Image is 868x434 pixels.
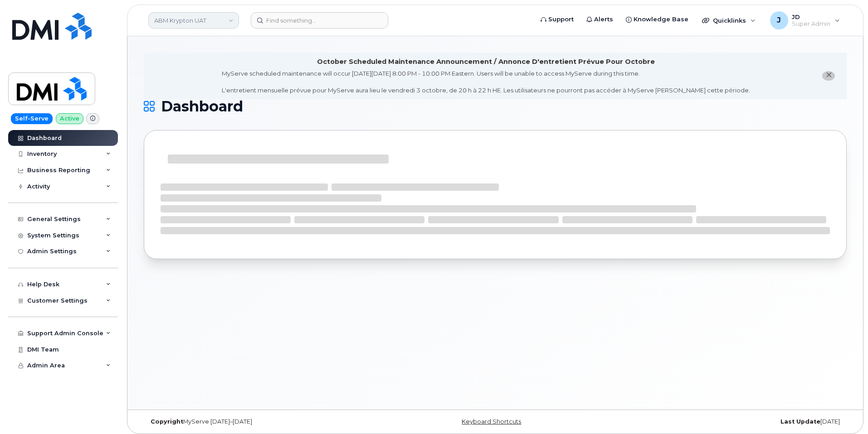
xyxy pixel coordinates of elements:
strong: Last Update [780,418,820,425]
div: October Scheduled Maintenance Announcement / Annonce D'entretient Prévue Pour Octobre [317,57,655,67]
a: Keyboard Shortcuts [462,418,521,425]
div: MyServe [DATE]–[DATE] [144,418,378,425]
span: Dashboard [161,100,243,113]
button: close notification [822,71,835,81]
div: MyServe scheduled maintenance will occur [DATE][DATE] 8:00 PM - 10:00 PM Eastern. Users will be u... [222,69,750,95]
div: [DATE] [612,418,847,425]
strong: Copyright [151,418,183,425]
